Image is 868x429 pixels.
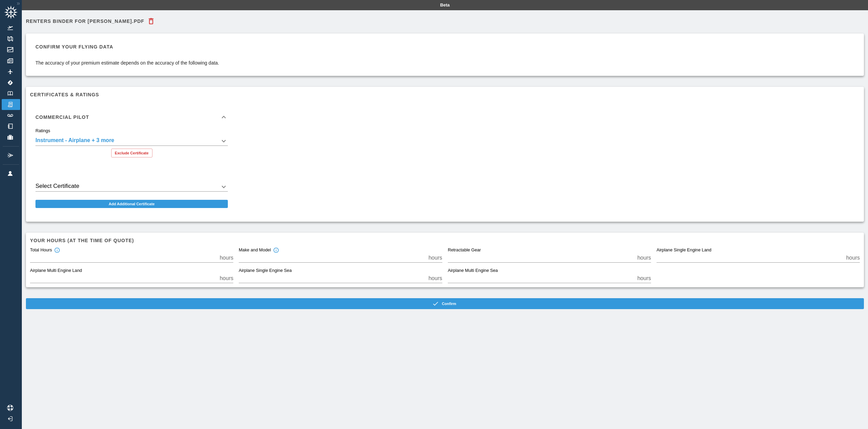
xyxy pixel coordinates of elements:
[35,115,89,120] h6: Commercial Pilot
[30,91,860,98] h6: Certificates & Ratings
[26,298,864,309] button: Confirm
[428,254,442,262] p: hours
[846,254,860,262] p: hours
[35,59,219,66] p: The accuracy of your premium estimate depends on the accuracy of the following data.
[35,136,228,146] div: Instrument - Airplane + 3 more
[30,268,82,274] label: Airplane Multi Engine Land
[637,254,651,262] p: hours
[273,247,279,253] svg: Total hours in the make and model of the insured aircraft
[35,128,50,134] label: Ratings
[35,43,219,51] h6: Confirm your flying data
[111,149,152,157] button: Exclude Certificate
[220,274,233,282] p: hours
[35,200,228,208] button: Add Additional Certificate
[239,268,292,274] label: Airplane Single Engine Sea
[220,254,233,262] p: hours
[428,274,442,282] p: hours
[30,106,233,128] div: Commercial Pilot
[239,247,279,253] div: Make and Model
[448,247,481,253] label: Retractable Gear
[54,247,60,253] svg: Total hours in fixed-wing aircraft
[26,19,144,24] h6: Renters Binder for [PERSON_NAME].pdf
[30,247,60,253] div: Total Hours
[30,237,860,244] h6: Your hours (at the time of quote)
[448,268,498,274] label: Airplane Multi Engine Sea
[637,274,651,282] p: hours
[30,128,233,163] div: Commercial Pilot
[657,247,711,253] label: Airplane Single Engine Land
